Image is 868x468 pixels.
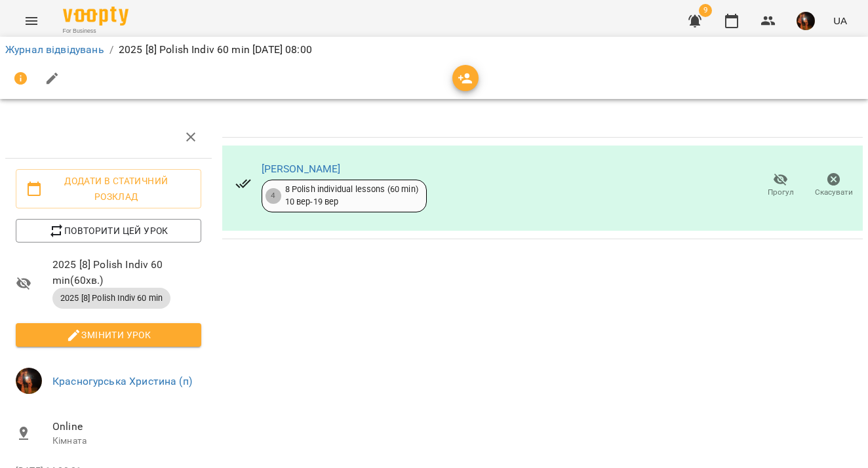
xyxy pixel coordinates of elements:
[833,14,847,28] span: UA
[26,327,191,343] span: Змінити урок
[119,42,312,58] p: 2025 [8] Polish Indiv 60 min [DATE] 08:00
[52,435,201,448] p: Кімната
[52,257,201,288] span: 2025 [8] Polish Indiv 60 min ( 60 хв. )
[63,27,128,35] span: For Business
[807,167,860,204] button: Скасувати
[26,173,191,205] span: Додати в статичний розклад
[16,368,42,394] img: 6e701af36e5fc41b3ad9d440b096a59c.jpg
[266,188,281,204] div: 4
[52,375,192,387] a: Красногурська Христина (п)
[828,9,852,33] button: UA
[262,163,341,175] a: [PERSON_NAME]
[52,292,170,304] span: 2025 [8] Polish Indiv 60 min
[5,43,104,56] a: Журнал відвідувань
[768,187,794,198] span: Прогул
[109,42,113,58] li: /
[754,167,807,204] button: Прогул
[16,169,201,208] button: Додати в статичний розклад
[699,4,712,17] span: 9
[285,184,418,208] div: 8 Polish individual lessons (60 min) 10 вер - 19 вер
[797,12,815,30] img: 6e701af36e5fc41b3ad9d440b096a59c.jpg
[5,42,863,58] nav: breadcrumb
[815,187,853,198] span: Скасувати
[52,419,201,435] span: Online
[63,7,128,26] img: Voopty Logo
[26,223,191,239] span: Повторити цей урок
[16,323,201,347] button: Змінити урок
[16,5,47,37] button: Menu
[16,219,201,243] button: Повторити цей урок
